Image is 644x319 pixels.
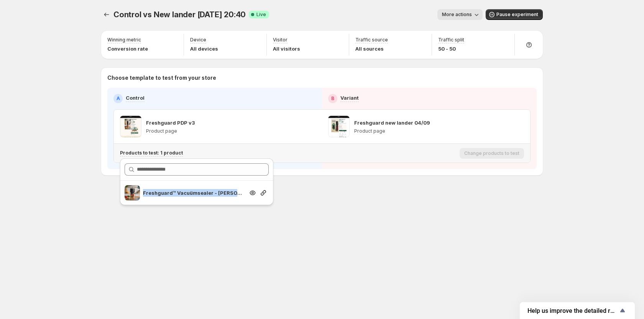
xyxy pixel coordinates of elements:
p: Winning metric [107,37,141,43]
span: Live [256,12,266,18]
p: Traffic split [438,37,464,43]
p: 50 - 50 [438,45,464,53]
img: Freshguard new lander 04/09 [328,116,350,137]
h2: B [331,95,334,102]
button: Pause experiment [486,9,543,20]
p: Freshguard PDP v3 [146,119,195,127]
button: More actions [437,9,483,20]
p: Variant [340,94,359,102]
p: All devices [190,45,218,53]
img: Freshguard PDP v3 [120,116,141,137]
p: Product page [354,128,430,134]
p: Device [190,37,206,43]
ul: Search for and select a customer segment [120,185,273,201]
p: Control [126,94,145,102]
span: Help us improve the detailed report for A/B campaigns [527,307,618,314]
p: Conversion rate [107,45,148,53]
button: Show survey - Help us improve the detailed report for A/B campaigns [527,306,627,315]
p: All sources [355,45,388,53]
button: Experiments [101,9,112,20]
p: Traffic source [355,37,388,43]
p: Freshguard™ Vacuümsealer - [PERSON_NAME] eten [PERSON_NAME] vers! [143,189,244,197]
p: Product page [146,128,195,134]
p: Choose template to test from your store [107,74,537,82]
p: Freshguard new lander 04/09 [354,119,430,127]
span: Pause experiment [496,12,538,18]
p: Visitor [273,37,287,43]
span: More actions [442,12,472,18]
p: Products to test: 1 product [120,150,183,156]
span: Control vs New lander [DATE] 20:40 [113,10,246,19]
img: Freshguard™ Vacuümsealer - Houd je eten langer vers! [125,185,140,201]
h2: A [117,95,120,102]
p: All visitors [273,45,300,53]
